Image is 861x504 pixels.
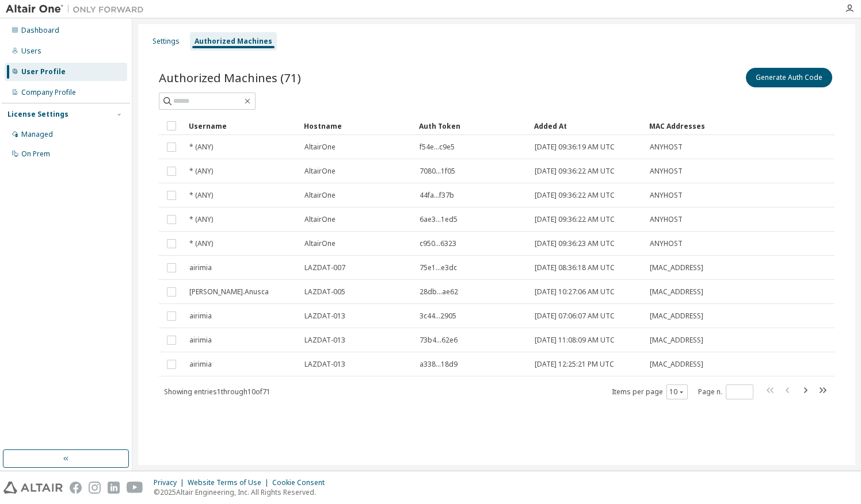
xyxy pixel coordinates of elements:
div: Website Terms of Use [188,478,272,487]
span: [MAC_ADDRESS] [650,336,703,345]
span: [DATE] 09:36:23 AM UTC [535,239,615,248]
span: [MAC_ADDRESS] [650,263,703,272]
span: Showing entries 1 through 10 of 71 [164,387,271,397]
span: airimia [189,360,212,369]
span: Authorized Machines (71) [159,70,301,86]
div: Added At [534,117,640,135]
span: * (ANY) [189,215,213,224]
span: ANYHOST [650,239,683,248]
div: Username [189,117,295,135]
span: [DATE] 11:08:09 AM UTC [535,336,615,345]
div: Company Profile [21,88,76,97]
span: ANYHOST [650,191,683,200]
span: [PERSON_NAME].Anusca [189,287,269,297]
span: * (ANY) [189,167,213,176]
span: airimia [189,311,212,321]
span: c950...6323 [420,239,456,248]
div: MAC Addresses [649,117,714,135]
div: On Prem [21,149,50,159]
span: AltairOne [304,191,336,200]
span: [DATE] 09:36:22 AM UTC [535,191,615,200]
span: [DATE] 10:27:06 AM UTC [535,287,615,297]
span: AltairOne [304,167,336,176]
img: altair_logo.svg [3,482,63,494]
span: 75e1...e3dc [420,263,457,272]
span: LAZDAT-007 [304,263,345,272]
span: LAZDAT-005 [304,287,345,297]
button: Generate Auth Code [746,68,832,87]
div: User Profile [21,67,66,76]
span: * (ANY) [189,239,213,248]
div: Dashboard [21,26,59,35]
span: Page n. [698,384,753,399]
span: LAZDAT-013 [304,311,345,321]
img: Altair One [6,3,150,15]
div: Authorized Machines [195,37,272,46]
div: Privacy [154,478,188,487]
span: Items per page [612,384,688,399]
div: Cookie Consent [272,478,332,487]
span: [MAC_ADDRESS] [650,360,703,369]
span: f54e...c9e5 [420,143,455,152]
img: instagram.svg [89,482,101,494]
span: 44fa...f37b [420,191,454,200]
span: ANYHOST [650,215,683,224]
span: * (ANY) [189,191,213,200]
div: Settings [153,37,180,46]
img: facebook.svg [70,482,82,494]
span: * (ANY) [189,143,213,152]
div: Auth Token [419,117,525,135]
img: linkedin.svg [108,482,120,494]
div: License Settings [7,110,68,119]
span: [MAC_ADDRESS] [650,287,703,297]
span: 28db...ae62 [420,287,458,297]
span: AltairOne [304,239,336,248]
span: ANYHOST [650,143,683,152]
span: ANYHOST [650,167,683,176]
span: [DATE] 09:36:22 AM UTC [535,215,615,224]
img: youtube.svg [127,482,143,494]
span: [DATE] 07:06:07 AM UTC [535,311,615,321]
span: LAZDAT-013 [304,360,345,369]
span: [MAC_ADDRESS] [650,311,703,321]
button: 10 [669,387,685,397]
span: 7080...1f05 [420,167,455,176]
div: Managed [21,130,53,139]
div: Hostname [304,117,410,135]
div: Users [21,47,41,56]
span: a338...18d9 [420,360,458,369]
span: 73b4...62e6 [420,336,458,345]
span: AltairOne [304,215,336,224]
span: [DATE] 08:36:18 AM UTC [535,263,615,272]
span: AltairOne [304,143,336,152]
span: [DATE] 12:25:21 PM UTC [535,360,614,369]
span: [DATE] 09:36:19 AM UTC [535,143,615,152]
span: LAZDAT-013 [304,336,345,345]
span: 3c44...2905 [420,311,456,321]
span: airimia [189,336,212,345]
span: [DATE] 09:36:22 AM UTC [535,167,615,176]
span: airimia [189,263,212,272]
span: 6ae3...1ed5 [420,215,458,224]
p: © 2025 Altair Engineering, Inc. All Rights Reserved. [154,487,332,497]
